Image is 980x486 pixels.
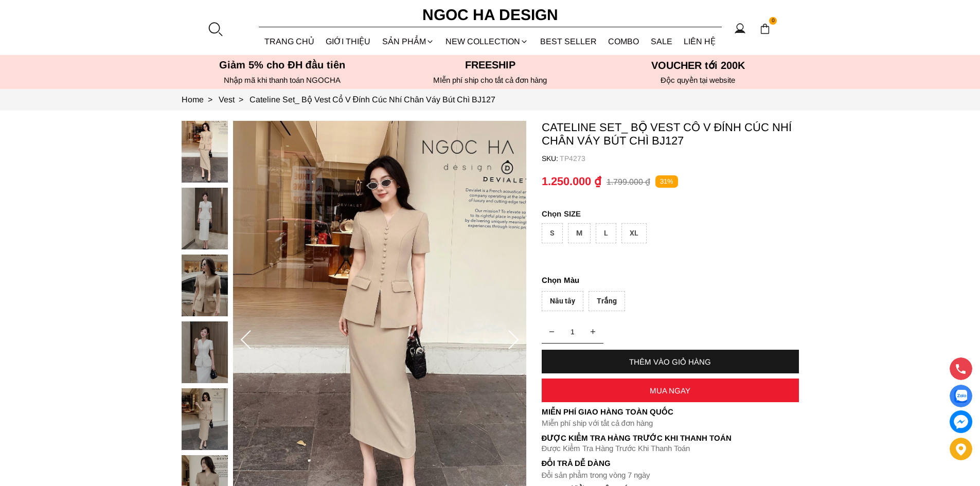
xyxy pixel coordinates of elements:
a: BEST SELLER [534,28,603,55]
div: MUA NGAY [542,386,799,395]
a: Link to Cateline Set_ Bộ Vest Cổ V Đính Cúc Nhí Chân Váy Bút Chì BJ127 [250,95,496,104]
font: Miễn phí ship với tất cả đơn hàng [542,419,653,427]
div: SẢN PHẨM [377,28,440,55]
a: NEW COLLECTION [440,28,534,55]
h6: MIễn phí ship cho tất cả đơn hàng [389,76,591,85]
font: Đổi sản phẩm trong vòng 7 ngày [542,471,651,479]
h5: VOUCHER tới 200K [597,59,799,71]
p: Màu [542,274,799,286]
span: > [204,95,217,104]
div: THÊM VÀO GIỎ HÀNG [542,357,799,366]
a: Display image [950,385,972,407]
p: 1.799.000 ₫ [607,177,650,187]
div: L [596,223,616,243]
a: Combo [602,28,645,55]
span: 0 [769,17,777,25]
p: TP4273 [560,154,799,163]
a: messenger [950,410,972,433]
p: Cateline Set_ Bộ Vest Cổ V Đính Cúc Nhí Chân Váy Bút Chì BJ127 [542,121,799,148]
a: TRANG CHỦ [259,28,320,55]
div: Nâu tây [542,291,583,311]
font: Miễn phí giao hàng toàn quốc [542,407,673,416]
a: LIÊN HỆ [678,28,722,55]
p: 1.250.000 ₫ [542,175,601,188]
h6: Độc quyền tại website [597,76,799,85]
a: Link to Home [182,95,219,104]
p: SIZE [542,209,799,218]
a: Link to Vest [219,95,250,104]
div: Trắng [589,291,625,311]
p: Được Kiểm Tra Hàng Trước Khi Thanh Toán [542,444,799,453]
img: Display image [954,390,967,403]
h6: Đổi trả dễ dàng [542,459,799,467]
font: Freeship [465,59,515,70]
div: XL [621,223,647,243]
img: Cateline Set_ Bộ Vest Cổ V Đính Cúc Nhí Chân Váy Bút Chì BJ127_mini_1 [182,188,228,249]
a: Ngoc Ha Design [413,3,567,27]
img: Cateline Set_ Bộ Vest Cổ V Đính Cúc Nhí Chân Váy Bút Chì BJ127_mini_3 [182,321,228,383]
input: Quantity input [542,321,603,342]
img: Cateline Set_ Bộ Vest Cổ V Đính Cúc Nhí Chân Váy Bút Chì BJ127_mini_0 [182,121,228,183]
font: Nhập mã khi thanh toán NGOCHA [224,76,341,84]
p: Được Kiểm Tra Hàng Trước Khi Thanh Toán [542,434,799,443]
font: Giảm 5% cho ĐH đầu tiên [219,59,345,70]
h6: SKU: [542,154,560,163]
a: SALE [645,28,679,55]
img: Cateline Set_ Bộ Vest Cổ V Đính Cúc Nhí Chân Váy Bút Chì BJ127_mini_4 [182,388,228,450]
div: S [542,223,563,243]
img: Cateline Set_ Bộ Vest Cổ V Đính Cúc Nhí Chân Váy Bút Chì BJ127_mini_2 [182,255,228,316]
img: img-CART-ICON-ksit0nf1 [759,23,771,34]
span: > [235,95,247,104]
p: 31% [655,175,678,188]
div: M [568,223,591,243]
a: GIỚI THIỆU [320,28,377,55]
